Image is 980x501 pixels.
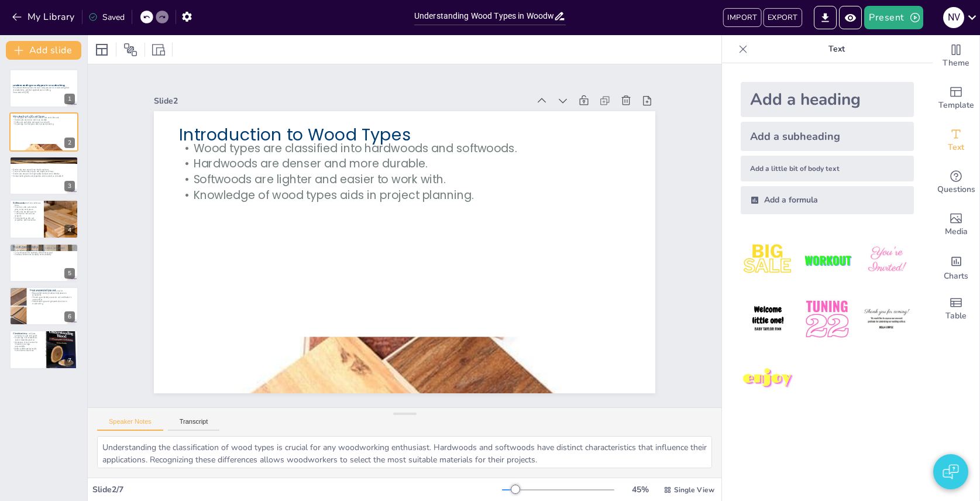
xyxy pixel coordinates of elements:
[741,156,914,181] div: Add a little bit of body text
[933,77,979,119] div: Add ready made slides
[9,156,78,195] div: 3
[13,341,40,348] p: Awareness of environmental impact encourages responsibility.
[948,141,964,154] span: Text
[97,436,712,468] textarea: Understanding the classification of wood types is crucial for any woodworking enthusiast. Hardwoo...
[64,181,75,191] div: 3
[13,84,64,87] strong: Understanding Wood Types in Woodworking
[13,201,40,205] p: Softwoods
[13,114,75,118] p: Introduction to Wood Types
[11,175,73,177] p: Understanding hardwood properties aids in selection. dsfsadfsdf
[13,247,75,249] p: Key characteristics include grain, color, hardness, and workability.
[6,41,81,60] button: Add slide
[64,311,75,322] div: 6
[11,173,73,175] p: Hardwoods are used for high-quality furniture and cabinetry.
[92,40,111,59] div: Layout
[64,94,75,104] div: 1
[154,95,529,107] div: Slide 2
[933,35,979,77] div: Change the overall theme
[13,91,75,94] p: Generated with [URL]
[13,253,75,256] p: Hardness determines durability and workability.
[64,225,75,235] div: 4
[933,204,979,246] div: Add images, graphics, shapes or video
[179,140,630,156] p: Wood types are classified into hardwoods and softwoods.
[13,158,75,162] p: Hardwoods
[179,187,630,203] p: Knowledge of wood types aids in project planning.
[741,82,914,117] div: Add a heading
[13,123,75,125] p: Knowledge of wood types aids in project planning.
[150,40,167,59] div: Resize presentation
[9,287,78,325] div: 6
[97,418,163,431] button: Speaker Notes
[814,6,837,29] button: Export to PowerPoint
[168,418,220,431] button: Transcript
[943,7,964,28] div: N V
[13,203,40,207] p: Softwoods come from coniferous trees.
[859,233,914,287] img: 3.jpeg
[64,355,75,366] div: 7
[943,6,964,29] button: N V
[933,288,979,330] div: Add a table
[864,6,923,29] button: Present
[741,122,914,151] div: Add a subheading
[13,121,75,123] p: Softwoods are lighter and easier to work with.
[13,116,75,119] p: Wood types are classified into hardwoods and softwoods.
[800,292,854,346] img: 5.jpeg
[11,169,73,171] p: Hardwoods are sourced from deciduous trees.
[626,484,654,495] div: 45 %
[938,99,974,112] span: Template
[13,249,75,252] p: Grain affects appearance and strength.
[30,289,75,292] p: Environmental Impact
[859,292,914,346] img: 6.jpeg
[723,8,761,27] button: IMPORT
[763,8,802,27] button: EXPORT
[937,183,975,196] span: Questions
[414,8,553,25] input: Insert title
[13,211,40,217] p: Softwoods are often used in construction and outdoor projects.
[752,35,921,63] p: Text
[944,270,968,283] span: Charts
[9,69,78,108] div: 1
[179,156,630,172] p: Hardwoods are denser and more durable.
[933,162,979,204] div: Get real-time input from your audience
[741,186,914,214] div: Add a formula
[933,119,979,162] div: Add text boxes
[741,233,795,287] img: 1.jpeg
[13,207,40,211] p: Common softwoods include pine, cedar, and spruce.
[13,252,75,254] p: Color influences the aesthetic of the final product.
[839,6,862,29] button: Preview Presentation
[13,119,75,121] p: Hardwoods are denser and more durable.
[30,296,75,300] p: Choosing sustainably sourced wood contributes to conservation.
[674,485,714,495] span: Single View
[13,87,75,91] p: This presentation explores various wood types used in woodworking, their characteristics, and the...
[13,217,40,221] p: Understanding softwood properties aids in selection.
[11,171,73,173] p: Common hardwoods include oak, maple, and cherry.
[933,246,979,288] div: Add charts and graphs
[13,333,40,337] p: Understanding wood types enhances woodworking skills.
[943,57,969,70] span: Theme
[64,268,75,279] div: 5
[30,301,75,305] p: Understanding sourcing impacts decisions in woodworking.
[123,43,137,57] span: Position
[13,245,75,248] p: Wood Characteristics
[800,233,854,287] img: 2.jpeg
[945,225,968,238] span: Media
[945,310,967,322] span: Table
[30,292,75,296] p: Responsible forestry practices help preserve ecosystems.
[13,337,40,341] p: Knowledge of characteristics aids in material selection.
[179,172,630,188] p: Softwoods are lighter and easier to work with.
[9,112,78,151] div: 2
[13,348,40,352] p: Better craftsmanship results from informed decisions.
[92,484,502,495] div: Slide 2 / 7
[88,12,125,23] div: Saved
[9,330,78,369] div: 7
[9,200,78,238] div: 4
[9,243,78,282] div: 5
[64,138,75,148] div: 2
[741,352,795,406] img: 7.jpeg
[741,292,795,346] img: 4.jpeg
[13,332,40,335] p: Conclusion
[9,8,80,26] button: My Library
[179,123,630,146] p: Introduction to Wood Types
[30,290,75,292] p: Sustainable sourcing of wood is crucial.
